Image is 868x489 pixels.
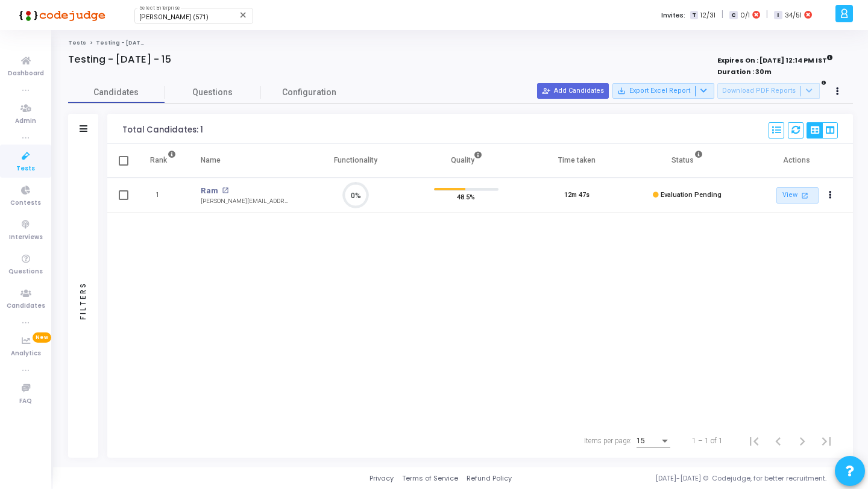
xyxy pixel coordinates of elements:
[282,86,336,99] span: Configuration
[822,187,839,204] button: Actions
[402,473,458,484] a: Terms of Service
[78,234,89,367] div: Filters
[774,11,782,20] span: I
[690,11,698,20] span: T
[785,10,802,20] span: 34/51
[139,13,209,21] span: [PERSON_NAME] (571)
[717,83,820,99] button: Download PDF Reports
[542,87,550,95] mat-icon: person_add_alt
[8,267,43,277] span: Questions
[137,178,189,213] td: 1
[661,10,685,20] label: Invites:
[700,10,715,20] span: 12/31
[7,301,45,311] span: Candidates
[766,8,768,21] span: |
[717,52,833,66] strong: Expires On : [DATE] 12:14 PM IST
[239,10,248,20] mat-icon: Clear
[558,154,596,167] div: Time taken
[201,154,221,167] div: Name
[165,86,261,99] span: Questions
[11,349,41,359] span: Analytics
[584,435,632,446] div: Items per page:
[467,473,512,484] a: Refund Policy
[637,437,670,446] mat-select: Items per page:
[457,191,475,203] span: 48.5%
[537,83,609,99] button: Add Candidates
[68,86,165,99] span: Candidates
[807,122,838,139] div: View Options
[799,190,810,201] mat-icon: open_in_new
[19,396,32,406] span: FAQ
[637,437,645,445] span: 15
[776,187,819,204] a: View
[68,39,853,47] nav: breadcrumb
[742,429,766,453] button: First page
[740,10,750,20] span: 0/1
[10,198,41,208] span: Contests
[137,144,189,178] th: Rank
[68,39,86,46] a: Tests
[729,11,737,20] span: C
[201,185,218,197] a: Ram
[33,332,51,343] span: New
[370,473,394,484] a: Privacy
[617,87,626,95] mat-icon: save_alt
[16,164,35,174] span: Tests
[743,144,853,178] th: Actions
[122,125,203,135] div: Total Candidates: 1
[717,67,772,76] strong: Duration : 30m
[632,144,742,178] th: Status
[722,8,723,21] span: |
[766,429,790,453] button: Previous page
[9,232,43,243] span: Interviews
[201,197,289,206] div: [PERSON_NAME][EMAIL_ADDRESS][DOMAIN_NAME]
[692,435,723,446] div: 1 – 1 of 1
[512,473,853,484] div: [DATE]-[DATE] © Codejudge, for better recruitment.
[790,429,814,453] button: Next page
[411,144,521,178] th: Quality
[814,429,838,453] button: Last page
[96,39,157,46] span: Testing - [DATE] - 15
[301,144,411,178] th: Functionality
[15,3,105,27] img: logo
[15,116,36,126] span: Admin
[8,69,44,79] span: Dashboard
[68,54,171,66] h4: Testing - [DATE] - 15
[661,191,722,199] span: Evaluation Pending
[222,187,228,194] mat-icon: open_in_new
[564,190,590,201] div: 12m 47s
[612,83,714,99] button: Export Excel Report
